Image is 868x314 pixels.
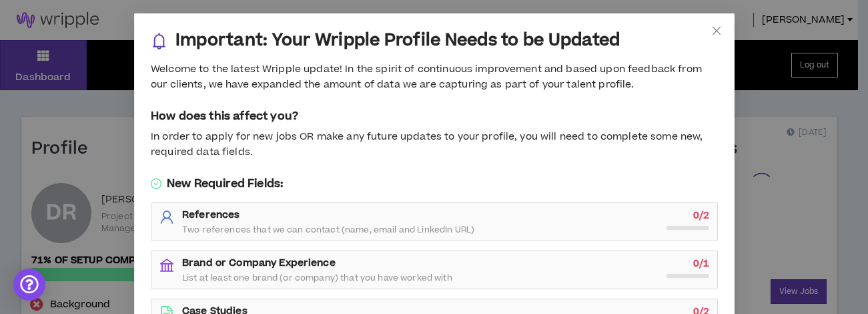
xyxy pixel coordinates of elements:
h5: New Required Fields: [151,176,718,192]
span: user [159,210,174,224]
div: Welcome to the latest Wripple update! In the spirit of continuous improvement and based upon feed... [151,62,718,92]
span: bank [159,258,174,273]
h5: How does this affect you? [151,108,718,124]
span: check-circle [151,178,161,189]
div: In order to apply for new jobs OR make any future updates to your profile, you will need to compl... [151,130,718,160]
span: bell [151,33,167,49]
span: List at least one brand (or company) that you have worked with [182,273,452,283]
div: Open Intercom Messenger [13,269,45,301]
button: Close [699,13,735,49]
strong: 0 / 1 [693,257,709,271]
span: Two references that we can contact (name, email and LinkedIn URL) [182,224,474,235]
strong: References [182,208,240,222]
span: close [711,25,722,36]
h3: Important: Your Wripple Profile Needs to be Updated [175,30,620,51]
strong: 0 / 2 [693,208,709,222]
strong: Brand or Company Experience [182,256,336,270]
